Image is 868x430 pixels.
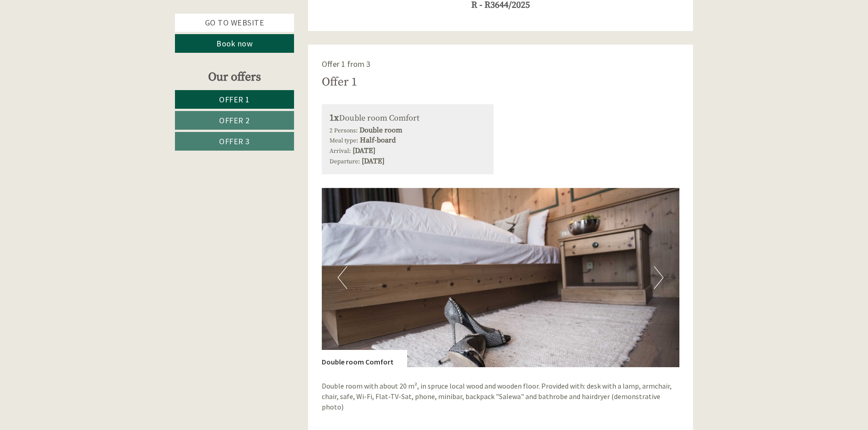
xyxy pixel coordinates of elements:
[329,158,360,166] small: Departure:
[359,126,402,135] b: Double room
[175,69,294,86] div: Our offers
[338,266,347,289] button: Previous
[353,146,375,155] b: [DATE]
[362,157,384,166] b: [DATE]
[329,112,486,125] div: Double room Comfort
[322,74,357,91] div: Offer 1
[322,59,370,69] span: Offer 1 from 3
[322,188,680,367] img: image
[175,14,294,32] a: Go to website
[219,115,250,126] span: Offer 2
[175,34,294,53] a: Book now
[322,350,407,367] div: Double room Comfort
[329,112,339,124] b: 1x
[329,147,351,155] small: Arrival:
[329,127,358,135] small: 2 Persons:
[219,136,250,147] span: Offer 3
[654,266,663,289] button: Next
[219,94,250,105] span: Offer 1
[329,137,358,145] small: Meal type:
[322,381,680,412] p: Double room with about 20 m², in spruce local wood and wooden floor. Provided with: desk with a l...
[360,136,396,145] b: Half-board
